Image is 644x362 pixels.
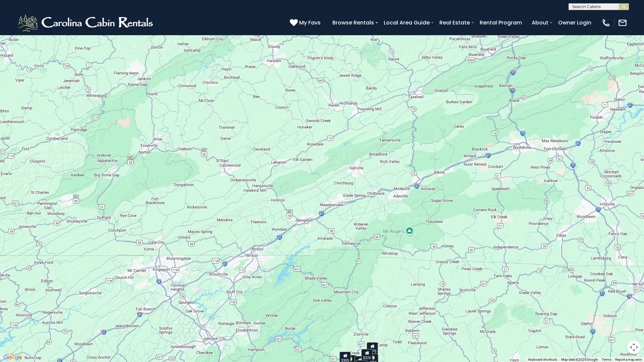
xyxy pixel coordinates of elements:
a: Owner Login [555,17,595,28]
a: My Favs [290,18,322,27]
a: About [528,17,552,28]
img: mail-regular-white.png [618,18,627,27]
a: Local Area Guide [380,17,433,28]
a: Browse Rentals [329,17,377,28]
span: My Favs [299,18,321,27]
img: phone-regular-white.png [601,18,611,27]
a: Real Estate [436,17,473,28]
img: White-1-2.png [17,13,156,33]
a: Rental Program [476,17,525,28]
